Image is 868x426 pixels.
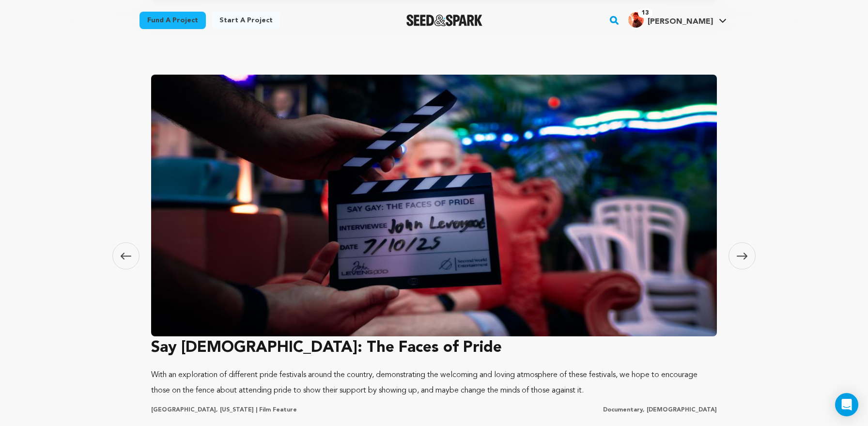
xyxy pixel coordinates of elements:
span: [GEOGRAPHIC_DATA], [US_STATE] | [151,407,257,413]
div: Open Intercom Messenger [835,393,858,416]
a: Seed&Spark Homepage [406,15,482,26]
a: Start a project [212,12,280,29]
h3: Say [DEMOGRAPHIC_DATA]: The Faces of Pride [151,336,717,360]
span: [PERSON_NAME] [648,18,713,26]
a: Morgan S.'s Profile [626,10,728,28]
span: Morgan S.'s Profile [626,10,728,31]
p: With an exploration of different pride festivals around the country, demonstrating the welcoming ... [151,367,717,398]
img: Say Gay: The Faces of Pride [151,75,717,336]
span: 13 [638,8,652,18]
span: Film Feature [259,407,297,413]
img: Seed&Spark Logo Dark Mode [406,15,482,26]
a: Say [DEMOGRAPHIC_DATA]: The Faces of Pride With an exploration of different pride festivals aroun... [151,71,717,414]
img: picture [628,12,644,28]
div: Morgan S.'s Profile [628,12,713,28]
p: Documentary, [DEMOGRAPHIC_DATA] [603,406,717,414]
a: Fund a project [139,12,206,29]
